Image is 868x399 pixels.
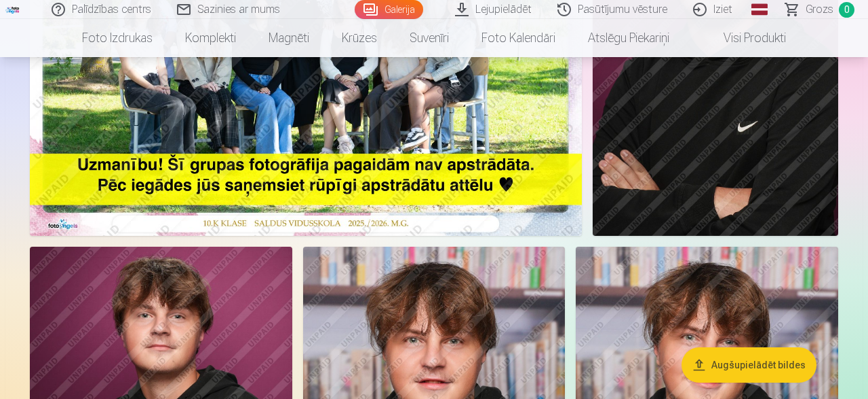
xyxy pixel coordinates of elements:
[686,19,802,57] a: Visi produkti
[839,2,854,18] span: 0
[393,19,465,57] a: Suvenīri
[66,19,169,57] a: Foto izdrukas
[325,19,393,57] a: Krūzes
[252,19,325,57] a: Magnēti
[5,5,20,14] img: /fa1
[682,347,816,383] button: Augšupielādēt bildes
[169,19,252,57] a: Komplekti
[572,19,686,57] a: Atslēgu piekariņi
[465,19,572,57] a: Foto kalendāri
[806,1,833,18] span: Grozs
